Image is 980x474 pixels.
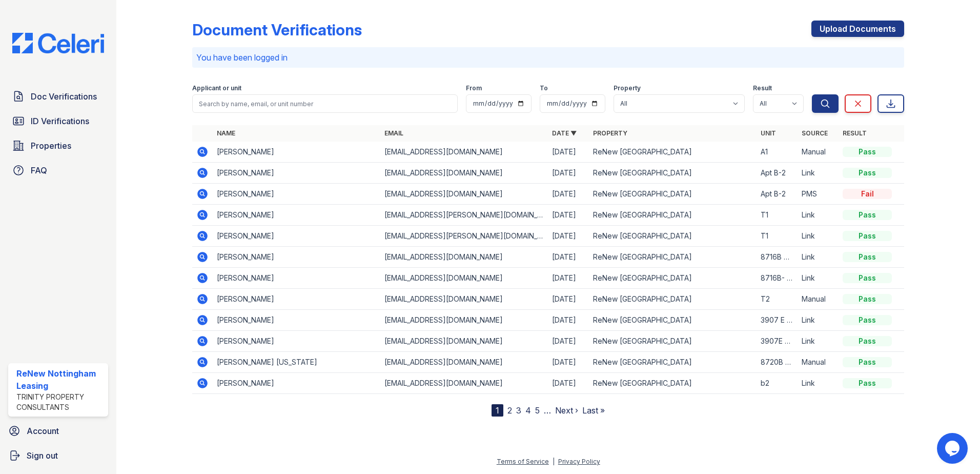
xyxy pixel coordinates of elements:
a: Unit [761,129,776,137]
a: Name [217,129,235,137]
div: Document Verifications [192,21,362,39]
td: 3907E B-2 [757,331,798,352]
div: ReNew Nottingham Leasing [16,367,104,392]
a: Last » [582,405,605,416]
td: [PERSON_NAME] [213,142,380,163]
td: [EMAIL_ADDRESS][DOMAIN_NAME] [380,289,548,310]
a: Terms of Service [497,458,549,465]
td: Apt B-2 [757,184,798,205]
a: Next › [555,405,578,416]
td: [PERSON_NAME] [213,247,380,268]
a: Privacy Policy [558,458,600,465]
td: [EMAIL_ADDRESS][DOMAIN_NAME] [380,184,548,205]
td: ReNew [GEOGRAPHIC_DATA] [589,163,757,184]
div: Pass [843,252,892,262]
td: [PERSON_NAME] [213,205,380,226]
td: [DATE] [548,289,589,310]
td: [EMAIL_ADDRESS][DOMAIN_NAME] [380,142,548,163]
a: FAQ [8,160,108,181]
div: Pass [843,147,892,157]
td: Link [798,163,839,184]
div: Fail [843,189,892,199]
a: Account [4,421,112,441]
a: 2 [507,405,512,416]
td: [EMAIL_ADDRESS][DOMAIN_NAME] [380,247,548,268]
td: Link [798,331,839,352]
td: 8716B APTB2 [757,247,798,268]
td: [EMAIL_ADDRESS][PERSON_NAME][DOMAIN_NAME] [380,205,548,226]
td: PMS [798,184,839,205]
a: Sign out [4,445,112,466]
td: [EMAIL_ADDRESS][DOMAIN_NAME] [380,310,548,331]
td: 8716B- AptB-2 [757,268,798,289]
td: Link [798,268,839,289]
div: Pass [843,210,892,220]
td: [PERSON_NAME] [213,184,380,205]
span: Account [27,425,59,437]
td: [DATE] [548,142,589,163]
td: A1 [757,142,798,163]
a: ID Verifications [8,111,108,131]
td: Manual [798,352,839,373]
td: [PERSON_NAME] [213,331,380,352]
input: Search by name, email, or unit number [192,94,458,113]
td: ReNew [GEOGRAPHIC_DATA] [589,373,757,394]
img: CE_Logo_Blue-a8612792a0a2168367f1c8372b55b34899dd931a85d93a1a3d3e32e68fde9ad4.png [4,33,112,53]
td: Link [798,205,839,226]
span: Sign out [27,449,58,462]
a: Property [593,129,627,137]
td: Link [798,310,839,331]
label: Applicant or unit [192,84,241,92]
span: Properties [31,140,71,152]
p: You have been logged in [196,51,900,64]
td: [PERSON_NAME] [213,289,380,310]
div: Pass [843,336,892,346]
label: To [540,84,548,92]
td: T1 [757,205,798,226]
a: Upload Documents [811,21,904,37]
td: [EMAIL_ADDRESS][DOMAIN_NAME] [380,163,548,184]
td: [EMAIL_ADDRESS][DOMAIN_NAME] [380,352,548,373]
td: [PERSON_NAME] [213,310,380,331]
td: ReNew [GEOGRAPHIC_DATA] [589,268,757,289]
td: [DATE] [548,268,589,289]
div: Pass [843,315,892,325]
label: From [466,84,482,92]
td: Manual [798,289,839,310]
div: Pass [843,168,892,178]
a: Source [802,129,828,137]
td: [DATE] [548,205,589,226]
div: Pass [843,294,892,304]
td: T1 [757,226,798,247]
td: Manual [798,142,839,163]
div: Pass [843,273,892,283]
span: … [544,404,551,417]
iframe: chat widget [937,433,970,464]
td: ReNew [GEOGRAPHIC_DATA] [589,142,757,163]
td: 8720B T-1 [757,352,798,373]
td: [EMAIL_ADDRESS][DOMAIN_NAME] [380,268,548,289]
td: [DATE] [548,331,589,352]
div: 1 [492,404,503,417]
div: Pass [843,231,892,241]
td: [PERSON_NAME] [US_STATE] [213,352,380,373]
a: Properties [8,135,108,156]
td: ReNew [GEOGRAPHIC_DATA] [589,331,757,352]
td: ReNew [GEOGRAPHIC_DATA] [589,310,757,331]
td: ReNew [GEOGRAPHIC_DATA] [589,352,757,373]
td: Link [798,247,839,268]
td: ReNew [GEOGRAPHIC_DATA] [589,289,757,310]
td: T2 [757,289,798,310]
a: 4 [525,405,531,416]
td: ReNew [GEOGRAPHIC_DATA] [589,247,757,268]
td: Link [798,226,839,247]
td: [DATE] [548,184,589,205]
td: [DATE] [548,163,589,184]
td: [DATE] [548,310,589,331]
td: [PERSON_NAME] [213,373,380,394]
a: Doc Verifications [8,86,108,107]
div: | [553,458,555,465]
td: ReNew [GEOGRAPHIC_DATA] [589,226,757,247]
label: Result [753,84,772,92]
